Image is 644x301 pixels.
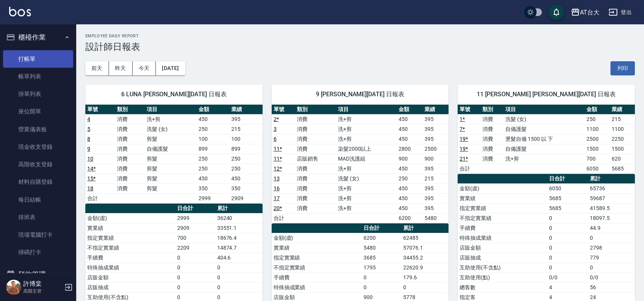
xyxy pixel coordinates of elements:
td: 350 [197,183,229,193]
td: 0 [175,263,215,272]
td: 2999 [175,213,215,223]
td: 215 [423,174,449,183]
button: 今天 [133,61,156,75]
span: 9 [PERSON_NAME][DATE] 日報表 [281,91,440,98]
td: 總客數 [458,282,547,292]
td: 0 [588,233,635,243]
td: 2500 [423,144,449,154]
td: 0 [547,253,588,263]
td: 0 [175,282,215,292]
td: 0 [215,272,263,282]
td: 洗+剪 [336,183,397,193]
td: 手續費 [458,223,547,233]
button: 櫃檯作業 [3,27,73,47]
td: 指定實業績 [85,233,175,243]
td: 44.9 [588,223,635,233]
a: 13 [274,175,280,182]
a: 材料自購登錄 [3,173,73,191]
td: 洗髮 (女) [145,124,197,134]
td: 2909 [175,223,215,233]
td: 5685 [610,164,635,174]
table: a dense table [458,105,635,174]
a: 17 [274,195,280,201]
td: 互助使用(點) [458,272,547,282]
td: 6200 [397,213,423,223]
td: 899 [229,144,262,154]
td: 36240 [215,213,263,223]
td: 900 [423,154,449,164]
th: 累計 [588,174,635,184]
td: 450 [397,114,423,124]
td: 消費 [481,154,503,164]
td: 剪髮 [145,164,197,174]
th: 日合計 [175,204,215,213]
td: 900 [397,154,423,164]
span: 11 [PERSON_NAME] [PERSON_NAME][DATE] 日報表 [467,91,626,98]
td: 消費 [115,134,145,144]
td: 消費 [115,144,145,154]
td: 特殊抽成業績 [272,282,362,292]
a: 16 [274,185,280,191]
td: 金額(虛) [272,233,362,243]
td: 1100 [610,124,635,134]
a: 3 [274,126,277,132]
td: 洗+剪 [145,114,197,124]
td: 燙髮自備 1500 以 下 [503,134,584,144]
td: 100 [197,134,229,144]
th: 項目 [503,105,584,115]
button: 前天 [85,61,109,75]
td: 250 [197,164,229,174]
td: 395 [423,164,449,174]
td: 62485 [401,233,449,243]
th: 金額 [197,105,229,115]
td: 0 [362,272,401,282]
img: Logo [9,7,31,16]
th: 類別 [295,105,336,115]
td: 250 [197,154,229,164]
td: 5480 [423,213,449,223]
a: 現場電腦打卡 [3,226,73,244]
td: 2250 [610,134,635,144]
th: 金額 [585,105,610,115]
button: AT台大 [568,5,602,20]
td: 實業績 [458,193,547,203]
button: [DATE] [156,61,185,75]
td: 6050 [585,164,610,174]
td: 洗+剪 [336,203,397,213]
td: 395 [423,203,449,213]
td: 1500 [610,144,635,154]
td: 34455.2 [401,253,449,263]
td: 395 [423,193,449,203]
td: 395 [229,114,262,124]
td: 合計 [458,164,481,174]
td: 自備護髮 [503,144,584,154]
td: 450 [397,203,423,213]
a: 排班表 [3,209,73,226]
a: 高階收支登錄 [3,156,73,173]
td: 215 [610,114,635,124]
td: 5685 [547,193,588,203]
img: Person [6,280,21,295]
td: 65736 [588,183,635,193]
td: 剪髮 [145,183,197,193]
td: 0 [215,282,263,292]
td: 250 [197,124,229,134]
td: 金額(虛) [458,183,547,193]
td: 店販金額 [85,272,175,282]
td: 互助使用(不含點) [458,263,547,272]
td: 4 [547,282,588,292]
td: 450 [397,183,423,193]
td: 0 [362,282,401,292]
td: 2909 [229,193,262,203]
td: 特殊抽成業績 [458,233,547,243]
th: 類別 [115,105,145,115]
td: 消費 [295,114,336,124]
a: 4 [87,116,90,122]
td: 395 [423,124,449,134]
td: 不指定實業績 [272,263,362,272]
td: 5685 [547,203,588,213]
td: 0 [547,243,588,253]
button: 昨天 [109,61,133,75]
td: 店販抽成 [458,253,547,263]
td: 消費 [295,193,336,203]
